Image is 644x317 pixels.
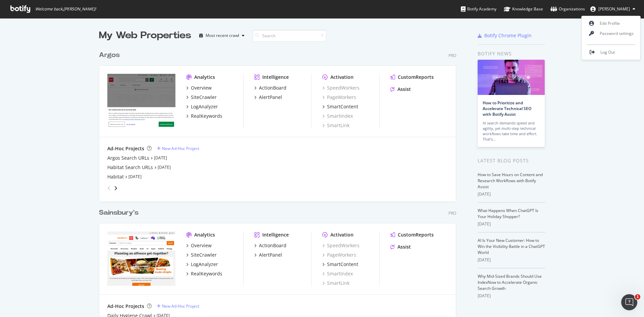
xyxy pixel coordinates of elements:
span: Welcome back, [PERSON_NAME] ! [35,6,96,12]
a: How to Prioritize and Accelerate Technical SEO with Botify Assist [483,100,531,117]
div: New Ad-Hoc Project [162,303,199,309]
div: Argos [99,50,120,60]
span: Rowan Collins [598,6,630,12]
a: New Ad-Hoc Project [157,303,199,309]
div: angle-left [105,183,113,194]
div: LogAnalyzer [191,103,218,110]
div: Habitat [107,173,124,180]
div: Ad-Hoc Projects [107,303,144,310]
a: SpeedWorkers [322,242,360,249]
a: Botify Chrome Plugin [478,32,532,39]
a: SmartLink [322,122,350,129]
div: [DATE] [478,293,545,299]
a: LogAnalyzer [186,103,218,110]
div: Assist [397,86,411,93]
div: SiteCrawler [191,252,217,258]
div: RealKeywords [191,270,222,277]
a: ActionBoard [254,85,286,91]
div: AlertPanel [259,252,282,258]
div: Assist [397,244,411,250]
div: My Web Properties [99,29,191,42]
a: SmartLink [322,280,350,286]
div: Intelligence [262,74,289,81]
div: angle-right [113,185,118,192]
a: SiteCrawler [186,252,217,258]
input: Search [253,30,326,42]
div: RealKeywords [191,113,222,119]
a: Password settings [582,29,640,39]
div: Latest Blog Posts [478,157,545,164]
div: SmartContent [327,103,358,110]
a: SmartContent [322,261,358,268]
div: Activation [330,74,354,81]
div: Knowledge Base [504,6,543,12]
a: Sainsbury's [99,208,141,218]
div: Most recent crawl [206,34,239,38]
div: LogAnalyzer [191,261,218,268]
a: What Happens When ChatGPT Is Your Holiday Shopper? [478,208,538,219]
a: Log Out [582,47,640,57]
div: Pro [448,210,456,216]
a: Overview [186,85,212,91]
div: Botify news [478,50,545,57]
div: PageWorkers [322,94,356,101]
div: New Ad-Hoc Project [162,146,199,151]
a: RealKeywords [186,270,222,277]
div: [DATE] [478,221,545,227]
div: Activation [330,231,354,238]
span: 1 [635,294,640,300]
a: SmartIndex [322,270,353,277]
div: SiteCrawler [191,94,217,101]
a: [DATE] [128,174,142,179]
div: AlertPanel [259,94,282,101]
a: Argos Search URLs [107,155,149,161]
a: Habitat Search URLs [107,164,153,171]
div: Overview [191,85,212,91]
div: ActionBoard [259,85,286,91]
a: CustomReports [390,74,434,81]
a: AI Is Your New Customer: How to Win the Visibility Battle in a ChatGPT World [478,237,545,255]
div: Sainsbury's [99,208,139,218]
a: LogAnalyzer [186,261,218,268]
a: CustomReports [390,231,434,238]
div: Organizations [550,6,585,12]
a: AlertPanel [254,94,282,101]
div: SmartIndex [322,113,353,119]
div: Analytics [194,74,215,81]
div: CustomReports [398,231,434,238]
div: [DATE] [478,191,545,197]
div: Pro [448,53,456,58]
button: [PERSON_NAME] [585,4,641,14]
a: Overview [186,242,212,249]
a: SpeedWorkers [322,85,360,91]
button: Most recent crawl [197,30,247,41]
a: Edit Profile [582,18,640,29]
a: [DATE] [154,155,167,161]
img: www.argos.co.uk [107,74,175,128]
div: Botify Academy [461,6,496,12]
div: SmartContent [327,261,358,268]
div: Analytics [194,231,215,238]
a: SmartContent [322,103,358,110]
a: Why Mid-Sized Brands Should Use IndexNow to Accelerate Organic Search Growth [478,273,542,291]
div: Ad-Hoc Projects [107,145,144,152]
img: How to Prioritize and Accelerate Technical SEO with Botify Assist [478,60,545,95]
div: Intelligence [262,231,289,238]
a: [DATE] [158,164,171,170]
a: Argos [99,50,122,60]
div: Overview [191,242,212,249]
a: New Ad-Hoc Project [157,146,199,151]
div: Botify Chrome Plugin [484,32,532,39]
a: AlertPanel [254,252,282,258]
a: Assist [390,86,411,93]
iframe: Intercom live chat [621,294,637,310]
div: ActionBoard [259,242,286,249]
a: PageWorkers [322,252,356,258]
